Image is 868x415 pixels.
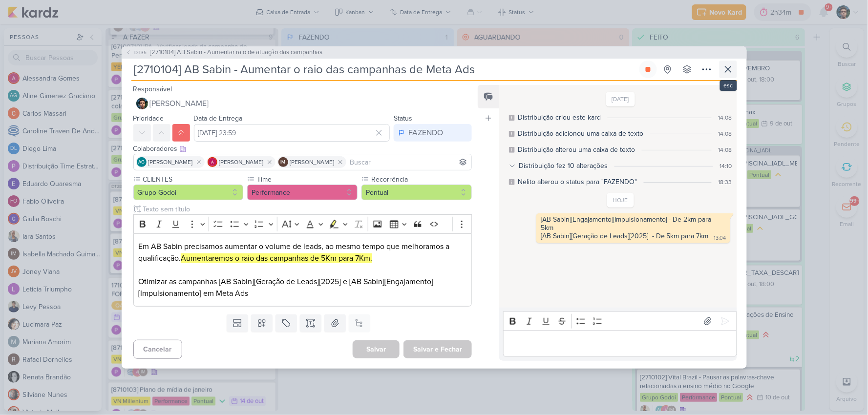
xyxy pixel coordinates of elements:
div: Isabella Machado Guimarães [278,157,288,167]
span: [PERSON_NAME] [148,158,193,166]
img: Alessandra Gomes [208,157,217,167]
p: Em AB Sabin precisamos aumentar o volume de leads, ao mesmo tempo que melhoramos a qualificação. ... [138,241,466,299]
label: Responsável [133,85,172,93]
div: Editor toolbar [503,311,737,331]
div: FAZENDO [408,127,443,139]
div: Este log é visível à todos no kard [509,179,515,185]
p: AG [138,160,145,165]
div: Distribuição alterou uma caixa de texto [518,145,635,155]
div: 14:08 [719,113,732,122]
div: Editor toolbar [133,214,472,233]
div: Distribuição criou este kard [518,112,601,123]
input: Kard Sem Título [131,61,637,78]
div: Editor editing area: main [503,331,737,357]
div: 18:33 [719,178,732,187]
div: Distribuição fez 10 alterações [519,161,608,171]
input: Buscar [348,156,470,168]
span: [2710104] AB Sabin - Aumentar raio de atuação das campanhas [150,48,323,58]
div: 14:08 [719,145,732,154]
div: Aline Gimenez Graciano [137,157,147,167]
input: Texto sem título [141,204,472,214]
p: IM [281,160,286,165]
button: Pontual [361,185,472,200]
div: esc [720,80,737,91]
label: Status [394,114,412,123]
span: [PERSON_NAME] [219,158,264,166]
label: Data de Entrega [194,114,243,123]
button: Cancelar [133,340,182,359]
div: Colaboradores [133,144,472,154]
div: Parar relógio [644,65,652,73]
span: [PERSON_NAME] [150,98,209,109]
div: Nelito alterou o status para "FAZENDO" [518,177,637,187]
mark: Aumentaremos o raio das campanhas de 5Km para 7Km. [181,253,372,263]
img: Nelito Junior [136,98,148,109]
input: Select a date [194,124,390,142]
div: Este log é visível à todos no kard [509,131,515,137]
span: [PERSON_NAME] [290,158,335,166]
button: FAZENDO [394,124,472,142]
button: Performance [247,185,358,200]
button: DT35 [2710104] AB Sabin - Aumentar raio de atuação das campanhas [126,48,323,58]
button: [PERSON_NAME] [133,95,472,112]
label: CLIENTES [142,174,244,185]
div: [AB Sabin][Geração de Leads][2025] - De 5km para 7km [541,232,709,240]
div: 14:10 [720,162,732,170]
div: [AB Sabin][Engajamento][Impulsionamento] - De 2km para 5km [541,215,725,232]
div: 14:08 [719,129,732,138]
div: Este log é visível à todos no kard [509,147,515,153]
div: 13:04 [714,234,726,242]
label: Prioridade [133,114,164,123]
span: DT35 [133,49,148,56]
label: Time [256,174,358,185]
label: Recorrência [370,174,472,185]
div: Distribuição adicionou uma caixa de texto [518,128,643,139]
button: Grupo Godoi [133,185,244,200]
div: Editor editing area: main [133,233,472,307]
div: Este log é visível à todos no kard [509,115,515,121]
